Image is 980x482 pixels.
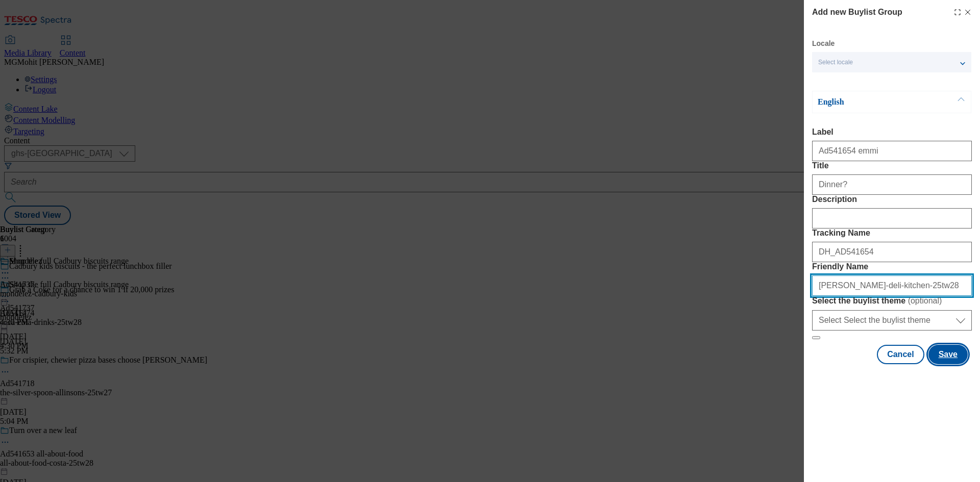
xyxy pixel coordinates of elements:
input: Enter Description [812,208,972,229]
button: Select locale [812,52,971,72]
label: Locale [812,41,835,46]
span: Select locale [818,59,853,66]
input: Enter Label [812,141,972,161]
button: Save [928,345,968,364]
p: English [818,97,925,107]
input: Enter Friendly Name [812,275,972,296]
button: Cancel [877,345,924,364]
label: Title [812,161,972,170]
label: Tracking Name [812,229,972,238]
span: ( optional ) [908,296,942,305]
input: Enter Tracking Name [812,242,972,262]
label: Description [812,195,972,204]
input: Enter Title [812,174,972,195]
label: Select the buylist theme [812,296,972,306]
label: Friendly Name [812,262,972,271]
label: Label [812,128,972,137]
h4: Add new Buylist Group [812,6,902,18]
